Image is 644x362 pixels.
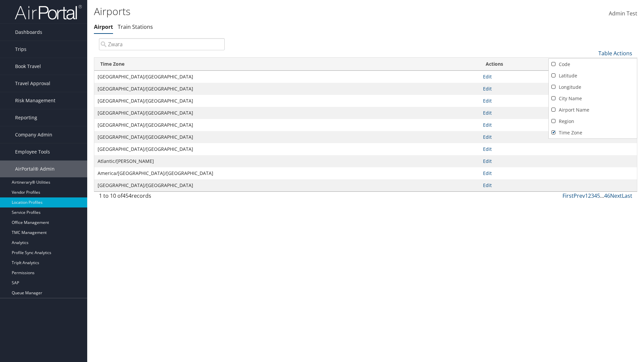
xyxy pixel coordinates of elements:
span: Company Admin [15,126,52,143]
span: Reporting [15,109,37,126]
a: Code [549,59,637,70]
span: AirPortal® Admin [15,161,55,177]
a: Longitude [549,81,637,93]
span: Employee Tools [15,143,50,160]
a: City Name [549,93,637,104]
span: Risk Management [15,92,55,109]
span: Travel Approval [15,75,50,92]
a: Airport Name [549,104,637,116]
a: Latitude [549,70,637,81]
span: Book Travel [15,58,41,75]
span: Trips [15,41,26,58]
a: Time Zone [549,127,637,138]
a: Region [549,116,637,127]
span: Dashboards [15,24,42,41]
img: airportal-logo.png [15,4,82,20]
